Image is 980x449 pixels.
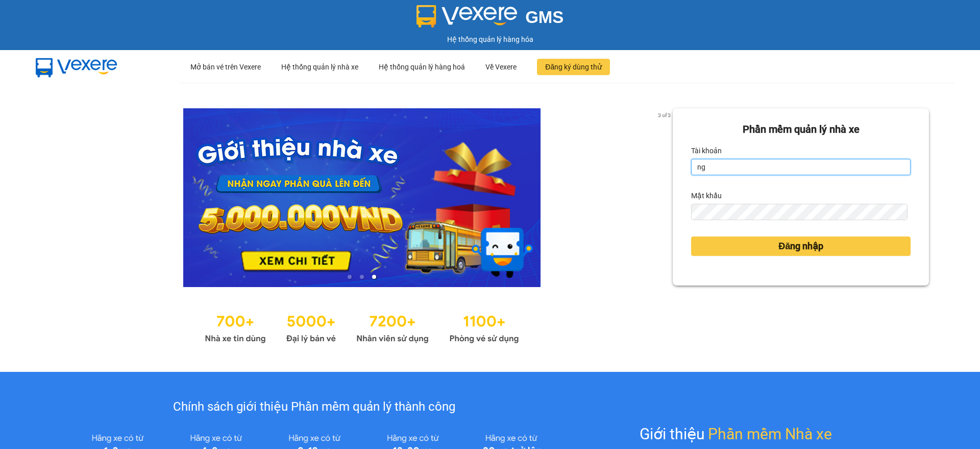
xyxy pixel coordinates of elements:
[68,397,560,417] div: Chính sách giới thiệu Phần mềm quản lý thành công
[372,275,376,279] li: slide item 3
[379,51,465,83] div: Hệ thống quản lý hàng hoá
[658,108,673,287] button: next slide / item
[691,187,722,204] label: Mật khẩu
[778,239,823,253] span: Đăng nhập
[640,422,832,446] div: Giới thiệu
[691,204,908,220] input: Mật khẩu
[537,59,610,75] button: Đăng ký dùng thử
[691,143,722,159] label: Tài khoản
[360,275,364,279] li: slide item 2
[691,159,911,175] input: Tài khoản
[348,275,352,279] li: slide item 1
[190,51,261,83] div: Mở bán vé trên Vexere
[51,108,65,287] button: previous slide / item
[708,422,832,446] span: Phần mềm Nhà xe
[205,308,519,346] img: Statistics.png
[281,51,358,83] div: Hệ thống quản lý nhà xe
[416,5,518,28] img: logo 2
[3,34,977,45] div: Hệ thống quản lý hàng hóa
[545,61,602,73] span: Đăng ký dùng thử
[416,15,564,23] a: GMS
[485,51,517,83] div: Về Vexere
[655,108,673,122] p: 3 of 3
[26,50,128,84] img: mbUUG5Q.png
[691,122,911,137] div: Phần mềm quản lý nhà xe
[525,8,563,27] span: GMS
[691,237,911,256] button: Đăng nhập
